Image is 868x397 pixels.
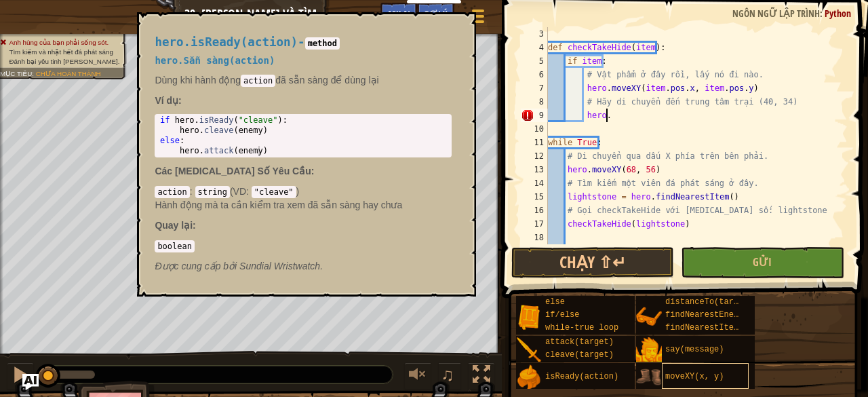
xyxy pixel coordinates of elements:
[732,7,820,20] span: Ngôn ngữ lập trình
[461,3,495,35] button: Hiện game menu
[545,323,618,333] span: while-true loop
[155,35,298,49] span: hero.isReady(action)
[521,27,548,41] div: 3
[665,372,724,381] span: moveXY(x, y)
[665,345,724,354] span: say(message)
[305,37,340,50] code: method
[441,364,454,385] span: ♫
[521,217,548,231] div: 17
[825,7,851,20] span: Python
[380,3,417,28] button: Ask AI
[521,163,548,176] div: 13
[36,70,101,77] span: Chưa hoàn thành
[233,186,246,197] span: VD
[681,247,844,278] button: Gửi
[521,190,548,204] div: 15
[521,231,548,244] div: 18
[665,323,748,333] span: findNearestItem()
[252,186,296,198] code: "cleave"
[521,81,548,95] div: 7
[155,95,181,106] strong: :
[155,36,452,49] h4: -
[545,297,565,307] span: else
[438,362,461,390] button: ♫
[511,247,674,278] button: Chạy ⇧↵
[521,149,548,163] div: 12
[545,372,618,381] span: isReady(action)
[9,48,113,56] span: Tìm kiếm và nhặt hết đá phát sáng
[155,166,311,176] span: Các [MEDICAL_DATA] Số Yêu Cầu
[7,362,34,390] button: Ctrl + P: Pause
[155,95,178,106] span: Ví dụ
[636,364,662,390] img: portrait.png
[521,109,548,122] div: 9
[665,310,753,320] span: findNearestEnemy()
[241,75,275,87] code: action
[545,310,579,320] span: if/else
[516,364,542,390] img: portrait.png
[22,374,39,390] button: Ask AI
[521,204,548,217] div: 16
[193,220,196,231] span: :
[155,240,195,252] code: boolean
[521,244,548,258] div: 19
[155,186,189,198] code: action
[521,176,548,190] div: 14
[9,39,108,46] span: Anh hùng của bạn phải sống sót.
[155,185,452,212] div: ( )
[521,95,548,109] div: 8
[521,41,548,54] div: 4
[521,68,548,81] div: 6
[155,261,323,271] em: Sundial Wristwatch.
[468,362,495,390] button: Bật tắt chế độ toàn màn hình
[32,70,35,77] span: :
[521,122,548,136] div: 10
[636,304,662,330] img: portrait.png
[636,337,662,363] img: portrait.png
[155,220,193,231] span: Quay lại
[516,337,542,363] img: portrait.png
[545,350,614,360] span: cleave(target)
[516,304,542,330] img: portrait.png
[521,54,548,68] div: 5
[311,166,315,176] span: :
[424,7,448,20] span: Gợi ý
[155,55,275,66] span: hero.Sẵn sàng(action)
[190,186,195,197] span: :
[155,261,239,271] span: Được cung cấp bởi
[387,7,410,20] span: Ask AI
[155,198,452,212] p: Hành động mà ta cần kiểm tra xem đã sẵn sàng hay chưa
[246,186,252,197] span: :
[753,254,772,269] span: Gửi
[155,73,452,87] p: Dùng khi hành động đã sẵn sàng để dùng lại
[545,337,614,347] span: attack(target)
[820,7,825,20] span: :
[404,362,431,390] button: Tùy chỉnh âm lượng
[665,297,753,307] span: distanceTo(target)
[195,186,230,198] code: string
[521,136,548,149] div: 11
[9,58,119,65] span: Đánh bại yêu tinh [PERSON_NAME].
